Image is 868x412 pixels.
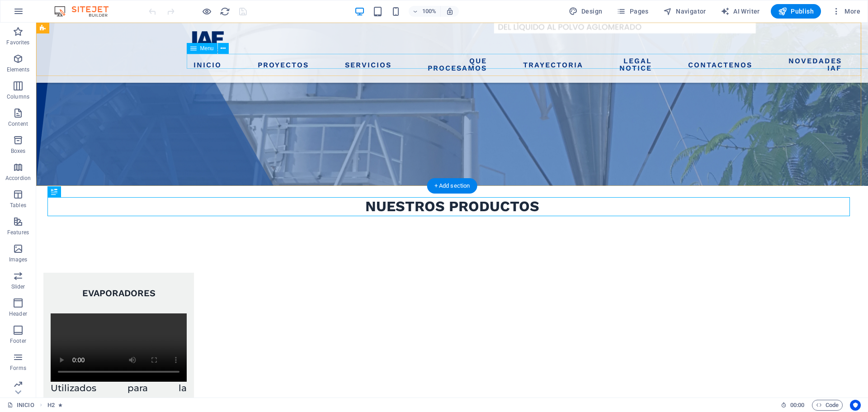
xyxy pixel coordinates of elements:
div: Design (Ctrl+Alt+Y) [565,4,606,19]
h6: 100% [422,6,437,17]
span: AI Writer [721,7,760,16]
button: reload [219,6,230,17]
p: Favorites [6,39,29,46]
p: Accordion [5,175,31,182]
button: Navigator [660,4,710,19]
button: 100% [409,6,441,17]
p: Content [8,120,28,128]
span: Menu [200,46,214,51]
p: Slider [11,283,25,290]
span: : [797,402,798,408]
i: Reload page [220,6,230,17]
i: On resize automatically adjust zoom level to fit chosen device. [446,7,454,15]
nav: breadcrumb [47,400,62,411]
button: Publish [771,4,821,19]
span: Navigator [663,7,706,16]
span: More [832,7,860,16]
i: Element contains an animation [58,403,62,407]
button: Usercentrics [850,400,861,411]
p: Header [9,310,27,317]
img: Editor Logo [52,6,120,17]
button: AI Writer [717,4,764,19]
p: Images [9,256,28,263]
span: Design [569,7,603,16]
span: Code [816,400,839,411]
a: Click to cancel selection. Double-click to open Pages [7,400,34,411]
p: Tables [10,202,26,209]
p: Footer [10,337,26,345]
button: Pages [613,4,652,19]
span: 00 00 [790,400,804,411]
div: + Add section [427,178,477,194]
button: More [828,4,864,19]
span: Publish [778,7,814,16]
span: Pages [617,7,648,16]
p: Columns [7,93,29,100]
p: Features [7,229,29,236]
button: Code [812,400,843,411]
span: Click to select. Double-click to edit [47,400,55,411]
p: Forms [10,365,26,372]
p: Elements [7,66,30,73]
h6: Session time [781,400,805,411]
button: Click here to leave preview mode and continue editing [201,6,212,17]
button: Design [565,4,606,19]
p: Boxes [11,147,26,155]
